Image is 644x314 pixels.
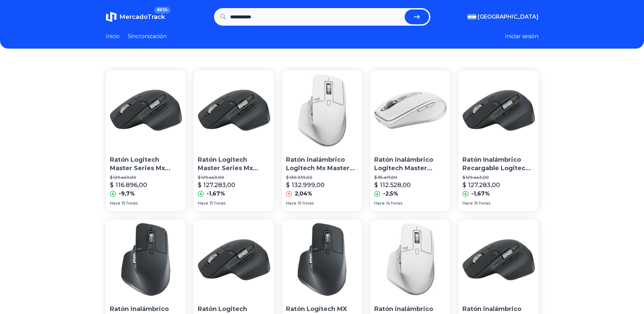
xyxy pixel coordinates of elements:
[286,175,312,180] font: $ 130.339,02
[128,33,167,40] font: Sincronización
[474,201,490,206] font: 15 horas
[282,70,362,150] img: Ratón inalámbrico Logitech Mx Master 3s 8000dpi Bluetooth
[207,190,225,197] font: -1,67%
[110,156,170,188] font: Ratón Logitech Master Series Mx Master 3s Color Grafito
[458,70,539,211] a: Ratón Inalámbrico Recargable Logitech Mx Master 3s GrafitoRatón Inalámbrico Recargable Logitech M...
[370,219,450,299] img: Ratón inalámbrico Logitech Mx Master 3s Performance
[198,175,224,180] font: $ 129.443,00
[210,201,225,206] font: 15 horas
[462,175,489,180] font: $ 129.443,00
[505,33,539,40] font: Iniciar sesión
[119,190,135,197] font: -9,7%
[110,175,136,180] font: $ 129.449,00
[374,156,440,188] font: Ratón inalámbrico Logitech Master Series Mx Anywhere 3s Gris
[370,70,450,211] a: Ratón inalámbrico Logitech Master Series Mx Anywhere 3s GrisRatón inalámbrico Logitech Master Ser...
[122,201,138,206] font: 15 horas
[110,181,147,189] font: $ 116.896,00
[462,156,531,180] font: Ratón Inalámbrico Recargable Logitech Mx Master 3s Grafito
[478,14,539,20] font: [GEOGRAPHIC_DATA]
[298,201,314,206] font: 15 horas
[462,201,473,206] font: Hace
[106,11,165,22] a: MercadoTrackBETA
[468,13,539,21] button: [GEOGRAPHIC_DATA]
[286,201,296,206] font: Hace
[462,181,500,189] font: $ 127.283,00
[468,14,476,20] img: Argentina
[458,219,539,299] img: Ratón inalámbrico Logitech MX Master 3s Bluetooth 5.1 Color
[370,70,450,150] img: Ratón inalámbrico Logitech Master Series Mx Anywhere 3s Gris
[106,32,120,41] a: Inicio
[106,33,120,40] font: Inicio
[386,201,402,206] font: 14 horas
[374,181,411,189] font: $ 112.528,00
[295,190,312,197] font: 2,04%
[106,11,117,22] img: MercadoTrack
[198,156,258,188] font: Ratón Logitech Master Series Mx Master 3s Color Grafito
[282,219,362,299] img: Ratón Logitech MX Master 3s inalámbrico BT 5.1 silencioso negro
[286,181,325,189] font: $ 132.999,00
[383,190,398,197] font: -2,5%
[128,32,167,41] a: Sincronización
[194,70,274,150] img: Ratón Logitech Master Series Mx Master 3s Color Grafito
[194,70,274,211] a: Ratón Logitech Master Series Mx Master 3s Color GrafitoRatón Logitech Master Series Mx Master 3s ...
[106,219,186,299] img: Ratón inalámbrico Bluetooth Silent Cts Logitech MX Master 3s
[106,70,186,211] a: Ratón Logitech Master Series Mx Master 3s Color GrafitoRatón Logitech Master Series Mx Master 3s ...
[198,181,235,189] font: $ 127.283,00
[505,32,539,41] button: Iniciar sesión
[374,201,385,206] font: Hace
[282,70,362,211] a: Ratón inalámbrico Logitech Mx Master 3s 8000dpi BluetoothRatón inalámbrico Logitech Mx Master 3s ...
[471,190,490,197] font: -1,67%
[106,70,186,150] img: Ratón Logitech Master Series Mx Master 3s Color Grafito
[458,70,539,150] img: Ratón Inalámbrico Recargable Logitech Mx Master 3s Grafito
[157,8,167,12] font: BETA
[110,201,120,206] font: Hace
[374,175,397,180] font: $ 115.417,00
[286,156,356,180] font: Ratón inalámbrico Logitech Mx Master 3s 8000dpi Bluetooth
[198,201,208,206] font: Hace
[119,13,165,21] font: MercadoTrack
[194,219,274,299] img: Ratón Logitech Master Series Mx Master 3s Color Grafito Gra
